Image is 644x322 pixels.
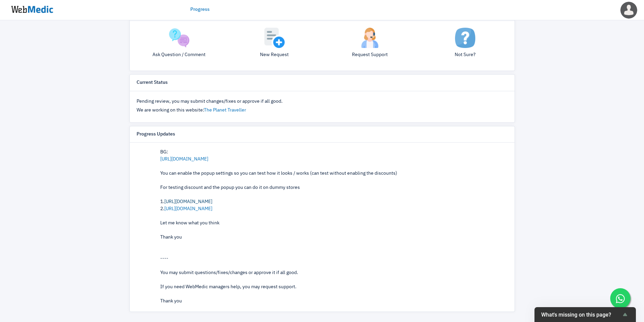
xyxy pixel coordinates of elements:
a: [URL][DOMAIN_NAME] [164,199,212,204]
a: Progress [190,6,210,13]
h6: Progress Updates [137,131,175,138]
a: [URL][DOMAIN_NAME] [160,157,208,162]
p: Ask Question / Comment [137,51,222,58]
a: The Planet Traveller [204,108,246,113]
p: Not Sure? [423,51,508,58]
img: not-sure.png [455,28,475,48]
p: We are working on this website: [137,107,508,114]
h6: Current Status [137,80,168,86]
a: [URL][DOMAIN_NAME] [164,206,212,211]
span: What's missing on this page? [541,312,621,318]
p: Request Support [327,51,412,58]
p: New Request [232,51,317,58]
p: Pending review, you may submit changes/fixes or approve if all good. [137,98,508,105]
button: Show survey - What's missing on this page? [541,311,629,319]
img: support.png [360,28,380,48]
img: add.png [264,28,285,48]
img: question.png [169,28,189,48]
